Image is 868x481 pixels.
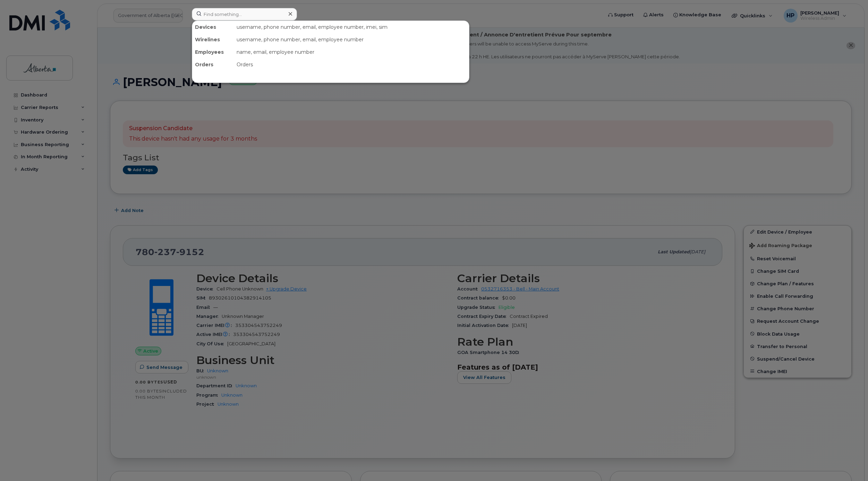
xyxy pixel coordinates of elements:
div: username, phone number, email, employee number, imei, sim [234,21,469,33]
div: name, email, employee number [234,46,469,58]
div: username, phone number, email, employee number [234,33,469,46]
div: Orders [192,58,234,71]
div: Orders [234,58,469,71]
div: Devices [192,21,234,33]
div: Employees [192,46,234,58]
div: Wirelines [192,33,234,46]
